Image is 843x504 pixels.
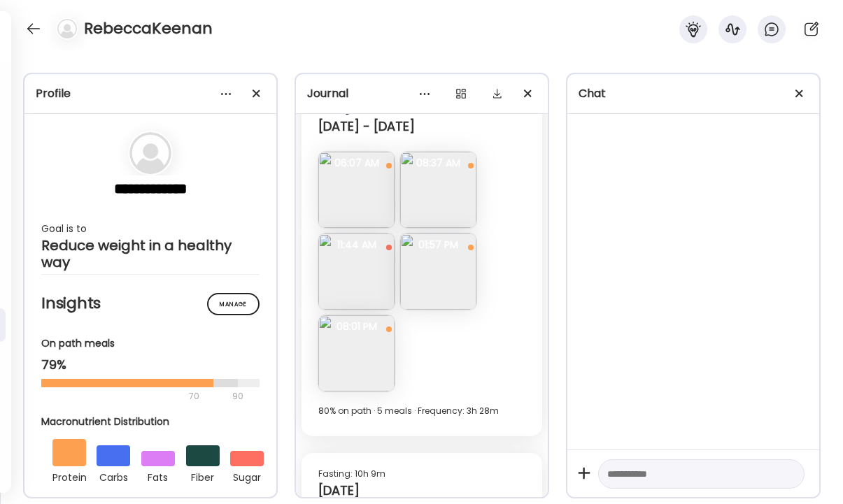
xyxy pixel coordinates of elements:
div: 79% [41,357,260,373]
div: Profile [36,85,265,102]
h4: RebeccaKeenan [84,17,213,40]
div: Goal is to [41,220,260,237]
img: images%2FwXvtVaBLE9QZZjPEp2dOBecXzjn1%2FD4zIssewyLiS6M9hzSwi%2FPnVQ3WeWkFVjgcHPq5yn_240 [318,315,395,391]
h2: Insights [41,293,260,314]
img: images%2FwXvtVaBLE9QZZjPEp2dOBecXzjn1%2FnN9j38HsyBnsHI8oGPYJ%2FpODXbb96Cf2YIJBUhRwM_240 [318,152,395,228]
img: images%2FwXvtVaBLE9QZZjPEp2dOBecXzjn1%2F8LZP1r5D1Gm9wnnppfrq%2FB3HD9p2E2krxHK4wMq19_240 [318,233,395,310]
img: bg-avatar-default.svg [57,19,77,38]
div: Macronutrient Distribution [41,415,275,429]
span: 08:37 AM [400,157,476,169]
span: 11:44 AM [318,238,395,251]
div: On path meals [41,336,260,351]
div: Reduce weight in a healthy way [41,237,260,271]
div: [DATE] - [DATE] [318,118,525,135]
span: 06:07 AM [318,157,395,169]
div: carbs [97,466,130,486]
div: Manage [207,293,260,315]
div: 80% on path · 5 meals · Frequency: 3h 28m [318,403,525,419]
img: bg-avatar-default.svg [129,132,171,174]
img: images%2FwXvtVaBLE9QZZjPEp2dOBecXzjn1%2FcCLEnvXvYLAxN68tW2Zj%2F524ou4UIqCzTsvecAwab_240 [400,233,476,310]
div: sugar [230,466,264,486]
img: images%2FwXvtVaBLE9QZZjPEp2dOBecXzjn1%2FcpwI9yBV2F0bHHnbWeVI%2F0d58GJmMLzcFyMfcTNDl_240 [400,152,476,228]
div: Journal [307,85,537,102]
div: Chat [579,85,808,102]
div: [DATE] [318,482,525,499]
span: 08:01 PM [318,320,395,333]
div: 70 [41,388,228,405]
div: 90 [231,388,245,405]
span: 01:57 PM [400,238,476,251]
div: protein [52,466,86,486]
div: fiber [186,466,220,486]
div: fats [141,466,175,486]
div: Fasting: 10h 9m [318,466,525,482]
